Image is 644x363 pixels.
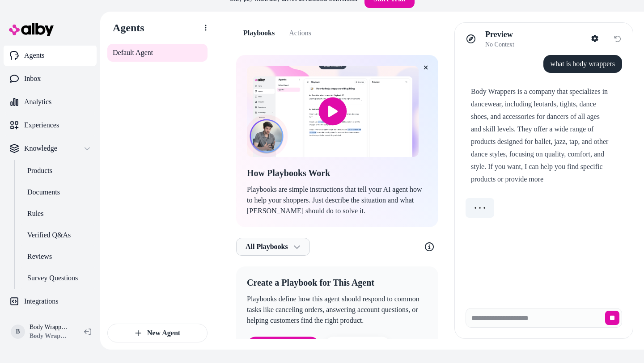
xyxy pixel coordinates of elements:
p: Rules [27,208,43,219]
span: All Playbooks [246,242,301,251]
a: Learn More [325,337,390,355]
img: alby Logo [9,23,54,36]
p: Documents [27,187,60,198]
p: Analytics [24,97,51,107]
p: Knowledge [24,143,57,154]
button: Stop generating [605,311,619,325]
button: Knowledge [4,138,97,159]
a: Analytics [4,91,97,113]
span: No Context [485,41,514,49]
p: Reviews [27,251,52,262]
span: what is body wrappers [551,60,615,68]
a: Agents [4,45,97,66]
p: Experiences [24,120,59,131]
a: Documents [18,181,97,203]
span: Body Wrappers [30,332,70,341]
span: Default Agent [113,47,153,58]
p: Verified Q&As [27,230,71,241]
a: Experiences [4,114,97,136]
a: Default Agent [107,44,208,62]
p: Playbooks define how this agent should respond to common tasks like canceling orders, answering a... [247,294,428,326]
p: Body Wrappers Shopify [30,323,70,332]
a: Playbooks [236,22,282,44]
p: Survey Questions [27,273,78,283]
a: Survey Questions [18,267,97,289]
h2: Create a Playbook for This Agent [247,277,428,288]
h1: Agents [106,21,144,34]
a: Verified Q&As [18,224,97,246]
a: Products [18,160,97,181]
h2: How Playbooks Work [247,168,428,179]
button: New Agent [107,324,208,342]
p: Inbox [24,73,41,84]
div: Body Wrappers is a company that specializes in dancewear, including leotards, tights, dance shoes... [471,85,609,186]
p: Integrations [24,296,58,307]
a: Rules [18,203,97,224]
p: Preview [485,30,514,40]
p: Products [27,165,52,176]
p: Agents [24,50,44,61]
p: Playbooks are simple instructions that tell your AI agent how to help your shoppers. Just describ... [247,184,428,216]
a: Reviews [18,246,97,267]
span: B [11,325,25,339]
a: Inbox [4,68,97,89]
button: All Playbooks [236,238,310,256]
input: Write your prompt here [466,308,622,328]
a: Integrations [4,291,97,312]
button: BBody Wrappers ShopifyBody Wrappers [5,317,77,346]
a: Actions [282,22,318,44]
